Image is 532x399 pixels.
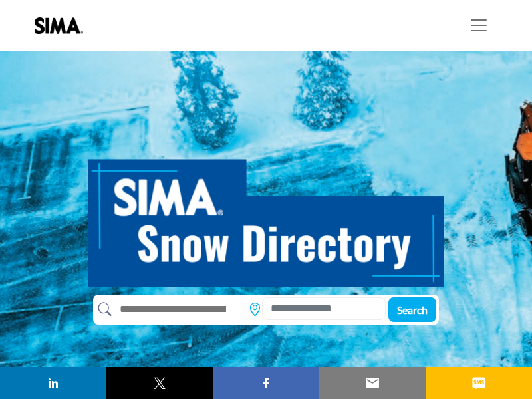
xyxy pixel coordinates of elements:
[397,303,428,316] span: Search
[237,299,245,319] img: Rectangle%203585.svg
[88,144,444,287] img: SIMA Snow Directory
[364,375,380,391] img: email sharing button
[460,12,497,39] button: Toggle navigation
[258,375,274,391] img: facebook sharing button
[45,375,61,391] img: linkedin sharing button
[152,375,168,391] img: twitter sharing button
[388,297,436,322] button: Search
[471,375,487,391] img: sms sharing button
[35,17,90,34] img: Site Logo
